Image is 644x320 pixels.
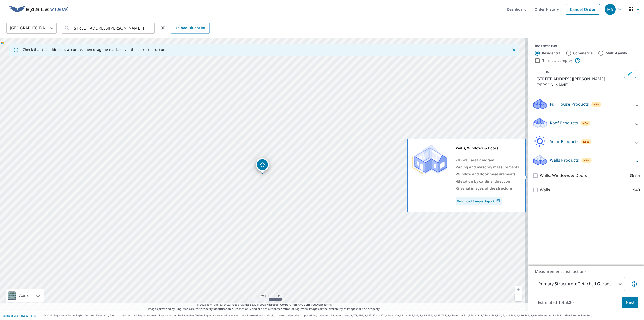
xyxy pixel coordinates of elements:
span: Upload Blueprint [175,25,205,31]
a: Cancel Order [566,4,600,15]
div: Primary Structure + Detached Garage [535,277,625,291]
span: New [583,158,590,162]
a: Privacy Policy [20,314,36,317]
label: Residential [542,51,561,56]
span: New [582,121,589,125]
a: OpenStreetMap [301,303,323,306]
input: Search by address or latitude-longitude [73,21,144,35]
p: Full House Products [550,101,589,107]
p: [STREET_ADDRESS][PERSON_NAME][PERSON_NAME] [536,76,622,88]
span: Siding and masonry measurements [457,165,519,169]
p: Measurement Instructions [535,268,637,274]
div: Solar ProductsNew [532,135,640,150]
div: Full House ProductsNew [532,98,640,113]
button: Close [511,47,517,53]
a: Upload Blueprint [171,23,209,34]
div: OR [160,23,210,34]
p: Walls Products [550,157,579,163]
div: PROPERTY TYPE [534,44,638,49]
label: Multi-Family [606,51,627,56]
img: Premium [412,145,447,175]
div: • [456,171,519,178]
p: $67.5 [630,172,640,179]
img: Pdf Icon [494,199,501,203]
span: Elevation by cardinal direction [457,179,510,184]
div: MS [605,4,616,15]
div: Walls ProductsNew [532,154,640,168]
a: Download Sample Report [456,197,502,205]
p: Check that the address is accurate, then drag the marker over the correct structure. [23,47,168,52]
span: 3D wall area diagram [457,158,494,162]
img: EV Logo [9,6,68,13]
div: [GEOGRAPHIC_DATA] [6,21,57,35]
span: Your report will include the primary structure and a detached garage if one exists. [631,281,637,287]
span: © 2025 TomTom, Earthstar Geographics SIO, © 2025 Microsoft Corporation, © [197,303,332,307]
p: Estimated Total: $0 [534,297,578,308]
p: © 2025 Eagle View Technologies, Inc. and Pictometry International Corp. All Rights Reserved. Repo... [44,314,641,317]
a: Current Level 17, Zoom Out [515,293,522,301]
p: Solar Products [550,138,579,145]
div: • [456,185,519,192]
span: New [593,102,600,106]
div: • [456,178,519,185]
label: This is a complex [542,58,573,63]
span: Window and door measurements [457,172,515,176]
a: Terms of Use [3,314,18,317]
p: BUILDING ID [536,70,556,74]
div: Walls, Windows & Doors [456,145,519,152]
a: Terms [324,303,332,306]
span: Next [626,299,634,306]
label: Commercial [573,51,594,56]
span: New [583,140,589,144]
div: Roof ProductsNew [532,117,640,131]
div: Aerial [18,289,31,302]
div: • [456,164,519,171]
div: Aerial [6,289,44,302]
p: | [3,314,36,317]
button: Edit building 1 [624,70,636,78]
p: Walls [540,187,550,193]
p: Roof Products [550,120,578,126]
a: Current Level 17, Zoom In [515,286,522,293]
p: Walls, Windows & Doors [540,172,587,179]
span: 5 aerial images of the structure [457,186,512,191]
div: Dropped pin, building 1, Residential property, 2793 Pomme Meadows Dr Arnold, MO 63010 [256,158,269,174]
button: Next [622,297,638,308]
p: $40 [633,187,640,193]
div: • [456,157,519,164]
